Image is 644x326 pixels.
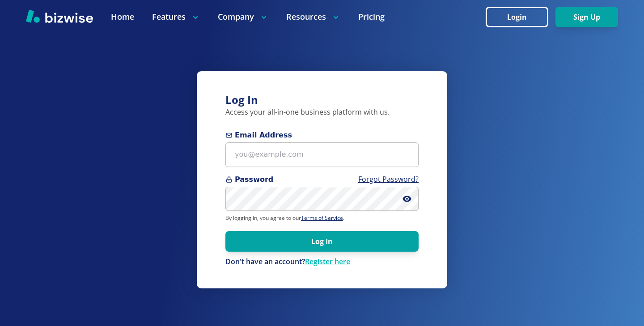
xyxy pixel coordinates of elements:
a: Home [111,11,134,22]
div: Don't have an account?Register here [225,257,419,267]
img: Bizwise Logo [26,9,93,23]
p: Access your all-in-one business platform with us. [225,107,419,117]
span: Password [225,174,419,185]
button: Sign Up [555,7,618,27]
span: Email Address [225,130,419,141]
a: Sign Up [555,13,618,21]
h3: Log In [225,93,419,107]
button: Log In [225,231,419,252]
a: Login [486,13,555,21]
a: Forgot Password? [358,174,419,184]
input: you@example.com [225,142,419,167]
p: Features [152,11,200,22]
p: By logging in, you agree to our . [225,214,419,222]
p: Company [218,11,268,22]
p: Resources [286,11,340,22]
p: Don't have an account? [225,257,419,267]
a: Register here [305,257,350,266]
a: Terms of Service [301,214,343,222]
button: Login [486,7,548,27]
a: Pricing [358,11,385,22]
